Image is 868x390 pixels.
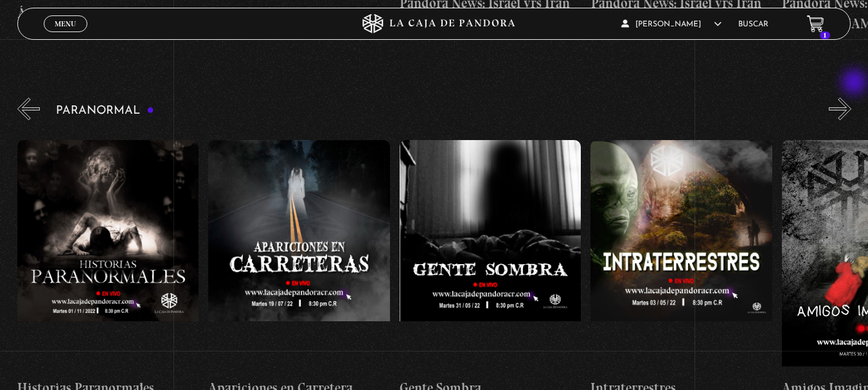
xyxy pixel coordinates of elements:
[738,21,768,28] a: Buscar
[17,98,40,120] button: Previous
[807,15,824,33] a: 1
[829,98,851,120] button: Next
[621,21,722,28] span: [PERSON_NAME]
[56,105,154,117] h3: Paranormal
[209,3,391,24] h4: Células Durmientes
[820,31,830,39] span: 1
[55,20,76,28] span: Menu
[17,3,199,24] h4: Área 51
[50,31,80,40] span: Cerrar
